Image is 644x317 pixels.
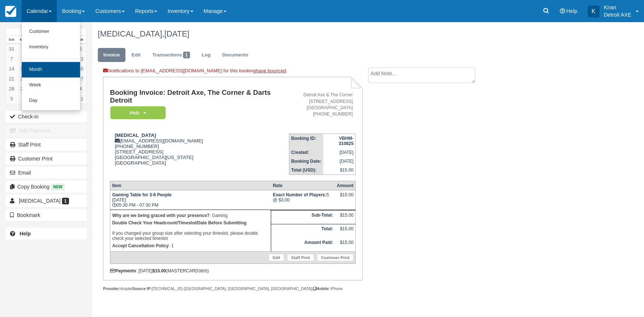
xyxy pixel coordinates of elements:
[335,210,356,224] td: $15.00
[271,224,335,238] th: Total:
[110,190,271,210] td: [DATE] 05:30 PM - 07:30 PM
[6,195,87,207] a: [MEDICAL_DATA] 1
[6,44,17,54] a: 31
[289,134,323,148] th: Booking ID:
[22,24,80,39] a: Customer
[20,231,31,237] b: Help
[6,94,17,104] a: 5
[22,93,80,108] a: Day
[115,132,156,138] strong: [MEDICAL_DATA]
[271,190,335,210] td: 5 @ $3.00
[313,286,328,291] strong: Mobile
[6,84,17,94] a: 28
[75,74,86,84] a: 27
[103,286,120,291] strong: Provider:
[110,132,289,175] div: [EMAIL_ADDRESS][DOMAIN_NAME] [PHONE_NUMBER] [STREET_ADDRESS] [GEOGRAPHIC_DATA][US_STATE] [GEOGRAP...
[6,54,17,64] a: 7
[110,89,289,104] h1: Booking Invoice: Detroit Axe, The Corner & Darts Detroit
[51,184,65,190] span: New
[6,181,87,193] button: Copy Booking New
[112,220,247,225] b: Double Check Your Headcount/Timeslot/Date Before Submitting
[75,84,86,94] a: 4
[103,286,362,292] div: droplet [TECHNICAL_ID] ([GEOGRAPHIC_DATA], [GEOGRAPHIC_DATA], [GEOGRAPHIC_DATA]) / iPhone
[75,44,86,54] a: 6
[17,94,29,104] a: 6
[22,62,80,77] a: Month
[271,238,335,252] th: Amount Paid:
[17,44,29,54] a: 1
[199,269,207,273] small: 3805
[335,224,356,238] td: $15.00
[110,106,163,120] a: Paid
[289,157,323,166] th: Booking Date:
[112,243,169,248] strong: Accept Cancellation Policy
[22,39,80,55] a: Inventory
[62,198,69,204] span: 1
[17,74,29,84] a: 22
[287,254,314,261] a: Staff Print
[132,286,152,291] strong: Source IP:
[292,92,353,117] address: Detroit Axe & The Corner [STREET_ADDRESS] [GEOGRAPHIC_DATA] [PHONE_NUMBER]
[337,192,354,203] div: $15.00
[126,48,146,62] a: Edit
[604,4,631,11] p: Kiran
[271,210,335,224] th: Sub-Total:
[217,48,254,62] a: Documents
[6,139,87,151] a: Staff Print
[273,192,326,197] strong: Exact Number of Players
[17,64,29,74] a: 15
[256,68,286,73] a: have bounced
[75,64,86,74] a: 20
[112,242,269,249] p: : 1
[5,6,16,17] img: checkfront-main-nav-mini-logo.png
[335,181,356,190] th: Amount
[560,8,565,14] i: Help
[152,268,166,273] strong: $15.00
[110,106,166,119] em: Paid
[103,68,362,77] div: Notifications to [EMAIL_ADDRESS][DOMAIN_NAME] for this booking .
[22,77,80,93] a: Week
[335,238,356,252] td: $15.00
[19,198,61,204] span: [MEDICAL_DATA]
[6,36,17,44] th: Sun
[6,125,87,137] button: Add Payment
[6,228,87,240] a: Help
[6,209,87,221] button: Bookmark
[75,36,86,44] th: Sat
[566,8,578,14] span: Help
[6,74,17,84] a: 21
[196,48,216,62] a: Log
[323,166,356,175] td: $15.00
[289,166,323,175] th: Total (USD):
[17,36,29,44] th: Mon
[271,181,335,190] th: Rate
[112,212,269,219] p: : Gaming
[6,64,17,74] a: 14
[317,254,354,261] a: Customer Print
[17,54,29,64] a: 8
[98,30,570,38] h1: [MEDICAL_DATA],
[17,84,29,94] a: 29
[6,167,87,179] button: Email
[6,111,87,123] button: Check-in
[75,94,86,104] a: 11
[339,136,354,146] strong: VBHM-310825
[6,153,87,165] a: Customer Print
[269,254,284,261] a: Edit
[110,268,136,273] strong: Payments
[323,157,356,166] td: [DATE]
[588,6,600,17] div: K
[110,181,271,190] th: Item
[112,192,172,197] strong: Gaming Table for 3-6 People
[21,22,80,111] ul: Calendar
[110,268,356,273] div: : [DATE] (MASTERCARD )
[112,213,210,218] strong: Why are we being graced with your presence?
[323,148,356,157] td: [DATE]
[98,48,125,62] a: Invoice
[147,48,196,62] a: Transactions1
[289,148,323,157] th: Created:
[604,11,631,18] p: Detroit AXE
[164,29,189,38] span: [DATE]
[112,219,269,242] p: If you changed your group size after selecting your timeslot, please double check your selected t...
[75,54,86,64] a: 13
